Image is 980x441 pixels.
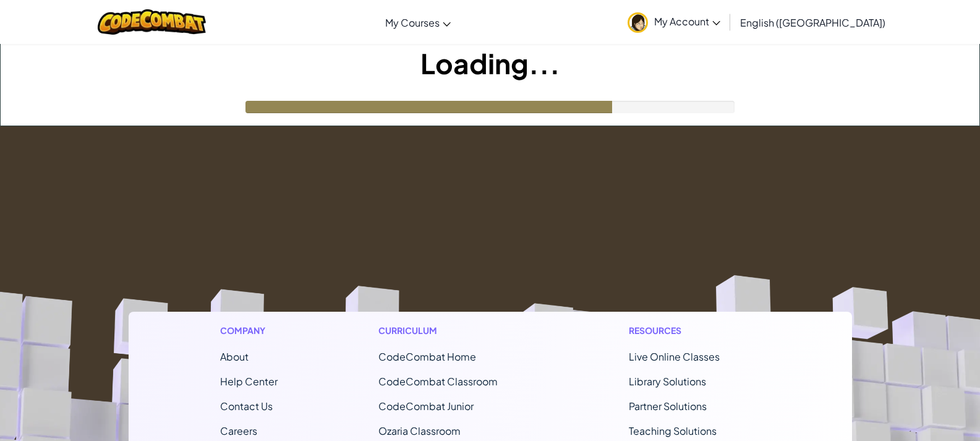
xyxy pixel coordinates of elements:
[378,350,476,363] span: CodeCombat Home
[628,12,648,33] img: avatar
[378,324,528,337] h1: Curriculum
[98,9,206,35] img: CodeCombat logo
[220,350,249,363] a: About
[378,424,461,437] a: Ozaria Classroom
[220,324,278,337] h1: Company
[378,375,498,388] a: CodeCombat Classroom
[734,6,892,39] a: English ([GEOGRAPHIC_DATA])
[629,375,706,388] a: Library Solutions
[621,2,726,41] a: My Account
[220,424,257,437] a: Careers
[220,400,273,413] span: Contact Us
[629,424,717,437] a: Teaching Solutions
[379,6,457,39] a: My Courses
[1,44,979,82] h1: Loading...
[629,324,761,337] h1: Resources
[629,350,720,363] a: Live Online Classes
[654,15,720,28] span: My Account
[378,400,474,413] a: CodeCombat Junior
[740,16,885,29] span: English ([GEOGRAPHIC_DATA])
[385,16,440,29] span: My Courses
[629,400,707,413] a: Partner Solutions
[220,375,278,388] a: Help Center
